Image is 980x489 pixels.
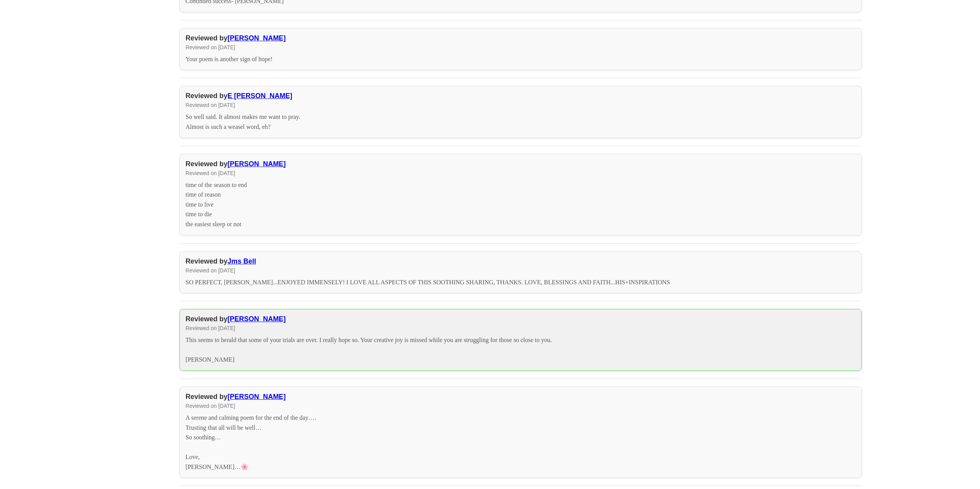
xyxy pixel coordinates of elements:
[186,267,856,274] div: Reviewed on [DATE]
[186,325,856,331] div: Reviewed on [DATE]
[186,44,856,50] div: Reviewed on [DATE]
[186,335,856,365] div: This seems to herald that some of your trials are over. I really hope so. Your creative joy is mi...
[186,315,856,323] div: Reviewed by
[228,393,286,401] a: [PERSON_NAME]
[186,112,856,132] div: So well said. It almost makes me want to pray. Almost is such a weasel word, eh?
[186,393,856,401] div: Reviewed by
[228,160,286,168] a: [PERSON_NAME]
[186,102,856,108] div: Reviewed on [DATE]
[186,170,856,176] div: Reviewed on [DATE]
[228,315,286,323] a: [PERSON_NAME]
[186,160,856,168] div: Reviewed by
[228,34,286,42] a: [PERSON_NAME]
[228,257,256,265] a: Jms Bell
[186,54,856,64] div: Your poem is another sign of hope!
[186,34,856,42] div: Reviewed by
[186,92,856,100] div: Reviewed by
[186,403,856,409] div: Reviewed on [DATE]
[186,257,856,265] div: Reviewed by
[186,277,856,287] div: SO PERFECT, [PERSON_NAME]...ENJOYED IMMENSELY! I LOVE ALL ASPECTS OF THIS SOOTHING SHARING, THANK...
[186,180,856,229] div: time of the season to end time of reason time to live time to die the easiest sleep or not
[186,413,856,472] div: A serene and calming poem for the end of the day…. Trusting that all will be well… So soothing… L...
[228,92,292,100] a: E [PERSON_NAME]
